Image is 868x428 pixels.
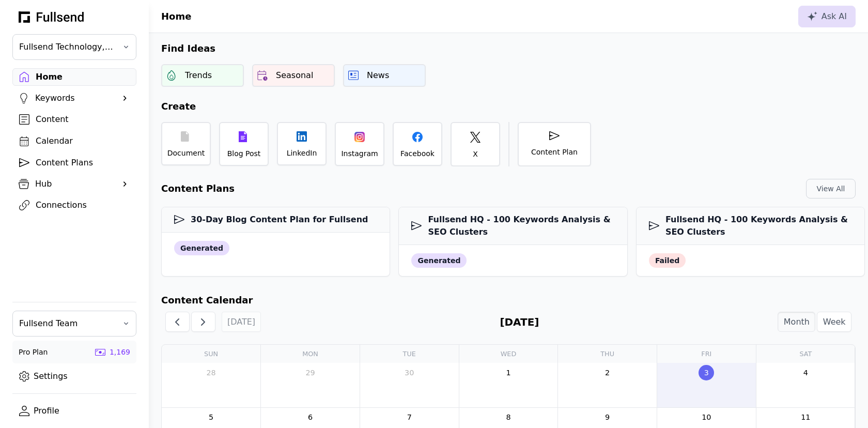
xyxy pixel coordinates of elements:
[185,69,212,82] div: Trends
[807,10,847,23] div: Ask AI
[400,148,435,159] div: Facebook
[600,410,615,425] a: October 9, 2025
[287,148,317,158] div: LinkedIn
[699,365,714,380] a: October 3, 2025
[401,410,417,425] a: October 7, 2025
[12,34,136,60] button: Fullsend Technology, Inc.
[161,293,856,308] h2: Content Calendar
[35,178,114,190] div: Hub
[778,312,815,332] button: Month
[303,365,318,380] a: September 29, 2025
[191,312,215,332] button: Next Month
[558,363,657,407] td: October 2, 2025
[12,132,136,150] a: Calendar
[19,317,115,330] span: Fullsend Team
[36,157,130,169] div: Content Plans
[600,365,615,380] a: October 2, 2025
[36,71,130,83] div: Home
[165,312,190,332] button: Previous Month
[649,213,852,238] h3: Fullsend HQ - 100 Keywords Analysis & SEO Clusters
[411,213,614,238] h3: Fullsend HQ - 100 Keywords Analysis & SEO Clusters
[167,148,205,158] div: Document
[12,111,136,128] a: Content
[227,148,261,159] div: Blog Post
[815,184,847,194] div: View All
[35,92,114,104] div: Keywords
[798,365,813,380] a: October 4, 2025
[459,363,558,407] td: October 1, 2025
[403,345,416,363] a: Tuesday
[302,345,318,363] a: Monday
[174,241,229,255] div: generated
[161,9,191,24] h1: Home
[12,311,136,337] button: Fullsend Team
[817,312,851,332] button: Week
[19,347,48,357] div: Pro Plan
[657,363,756,407] td: October 3, 2025
[12,154,136,172] a: Content Plans
[799,345,812,363] a: Saturday
[36,135,130,147] div: Calendar
[501,365,516,380] a: October 1, 2025
[12,196,136,214] a: Connections
[367,69,389,82] div: News
[204,410,219,425] a: October 5, 2025
[531,147,578,157] div: Content Plan
[222,312,261,332] button: [DATE]
[174,213,368,226] h3: 30-Day Blog Content Plan for Fullsend
[500,314,539,330] h2: [DATE]
[276,69,313,82] div: Seasonal
[36,199,130,211] div: Connections
[12,402,136,420] a: Profile
[501,345,517,363] a: Wednesday
[699,410,714,425] a: October 10, 2025
[204,365,219,380] a: September 28, 2025
[401,365,417,380] a: September 30, 2025
[303,410,318,425] a: October 6, 2025
[360,363,459,407] td: September 30, 2025
[806,179,856,198] button: View All
[149,41,868,56] h2: Find Ideas
[473,149,478,159] div: X
[798,410,813,425] a: October 11, 2025
[341,148,378,159] div: Instagram
[149,99,868,114] h2: Create
[12,68,136,86] a: Home
[649,253,686,268] div: Failed
[12,368,136,385] a: Settings
[701,345,711,363] a: Friday
[110,347,130,357] div: 1,169
[204,345,218,363] a: Sunday
[162,363,261,407] td: September 28, 2025
[756,363,855,407] td: October 4, 2025
[501,410,516,425] a: October 8, 2025
[411,253,467,268] div: generated
[798,6,856,27] button: Ask AI
[161,181,235,196] h2: Content Plans
[600,345,614,363] a: Thursday
[261,363,360,407] td: September 29, 2025
[19,41,115,53] span: Fullsend Technology, Inc.
[36,113,130,126] div: Content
